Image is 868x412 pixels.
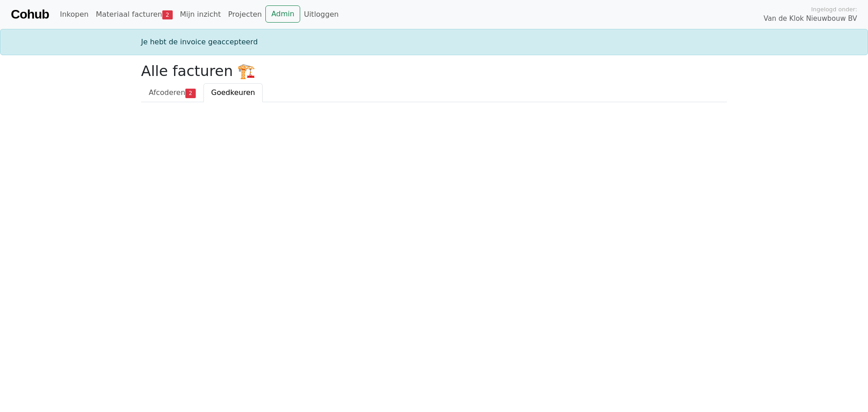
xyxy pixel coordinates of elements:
[11,4,49,25] a: Cohub
[162,10,173,19] span: 2
[141,62,727,80] h2: Alle facturen 🏗️
[149,88,185,97] span: Afcoderen
[764,14,857,24] span: Van de Klok Nieuwbouw BV
[211,88,255,97] span: Goedkeuren
[141,83,203,102] a: Afcoderen2
[203,83,263,102] a: Goedkeuren
[56,5,92,24] a: Inkopen
[265,5,300,23] a: Admin
[176,5,225,24] a: Mijn inzicht
[811,5,857,14] span: Ingelogd onder:
[300,5,342,24] a: Uitloggen
[185,89,196,98] span: 2
[224,5,265,24] a: Projecten
[136,37,732,47] div: Je hebt de invoice geaccepteerd
[92,5,176,24] a: Materiaal facturen2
